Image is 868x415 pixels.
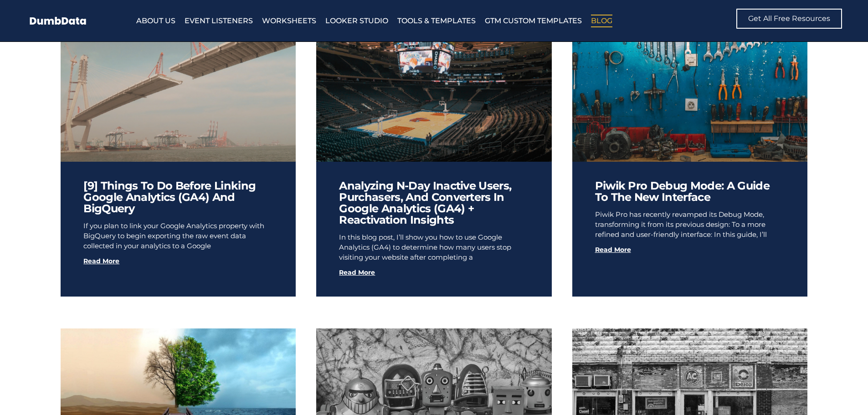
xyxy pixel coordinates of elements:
a: Read more about [9] Things To Do Before Linking Google Analytics (GA4) and BigQuery [83,256,119,267]
a: Get All Free Resources [736,9,842,29]
a: Blog [591,15,612,27]
a: Worksheets [262,15,316,27]
a: Read more about Piwik Pro Debug Mode: A Guide to the New Interface [595,244,631,256]
span: Get All Free Resources [748,15,830,22]
a: GTM Custom Templates [485,15,582,27]
a: Analyzing N-Day Inactive Users, Purchasers, and Converters in Google Analytics (GA4) + Reactivati... [339,179,511,226]
nav: Menu [136,15,677,27]
a: Read more about Analyzing N-Day Inactive Users, Purchasers, and Converters in Google Analytics (G... [339,267,375,278]
a: Event Listeners [185,15,253,27]
a: Looker Studio [325,15,388,27]
p: Piwik Pro has recently revamped its Debug Mode, transforming it from its previous design: To a mo... [595,210,785,240]
p: If you plan to link your Google Analytics property with BigQuery to begin exporting the raw event... [83,221,273,251]
p: In this blog post, I’ll show you how to use Google Analytics (GA4) to determine how many users st... [339,232,529,262]
a: Piwik Pro Debug Mode: A Guide to the New Interface [595,179,770,204]
a: [9] Things To Do Before Linking Google Analytics (GA4) and BigQuery [83,179,256,215]
a: About Us [136,15,175,27]
a: Tools & Templates [397,15,476,27]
